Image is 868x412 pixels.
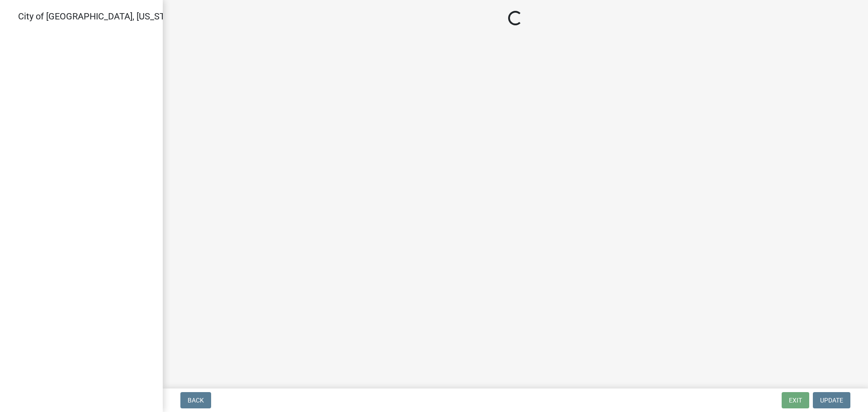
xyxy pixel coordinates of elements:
[782,392,809,408] button: Exit
[18,11,183,22] span: City of [GEOGRAPHIC_DATA], [US_STATE]
[813,392,850,408] button: Update
[188,397,204,404] span: Back
[820,397,843,404] span: Update
[180,392,211,408] button: Back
